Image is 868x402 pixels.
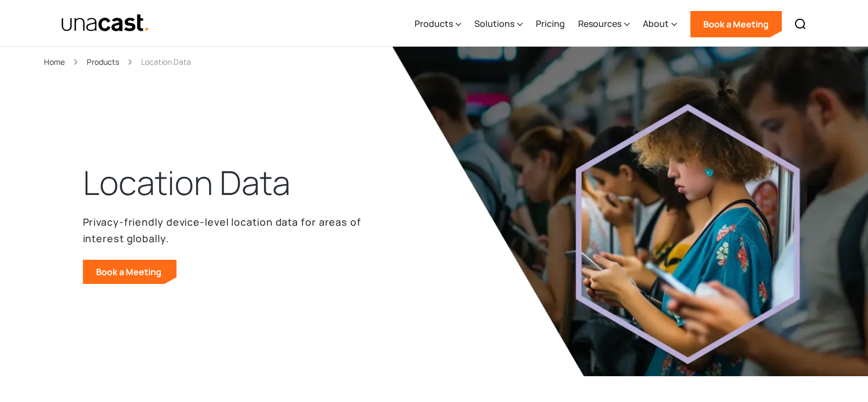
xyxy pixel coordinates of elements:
[578,2,630,47] div: Resources
[44,55,65,68] a: Home
[83,161,290,205] h1: Location Data
[690,11,782,37] a: Book a Meeting
[794,18,807,31] img: Search icon
[578,17,621,30] div: Resources
[415,2,461,47] div: Products
[536,2,565,47] a: Pricing
[415,17,453,30] div: Products
[87,55,119,68] a: Products
[141,55,191,68] div: Location Data
[643,2,677,47] div: About
[83,214,368,247] p: Privacy-friendly device-level location data for areas of interest globally.
[643,17,669,30] div: About
[61,14,150,33] img: Unacast text logo
[61,14,150,33] a: home
[474,2,523,47] div: Solutions
[83,260,177,284] a: Book a Meeting
[474,17,514,30] div: Solutions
